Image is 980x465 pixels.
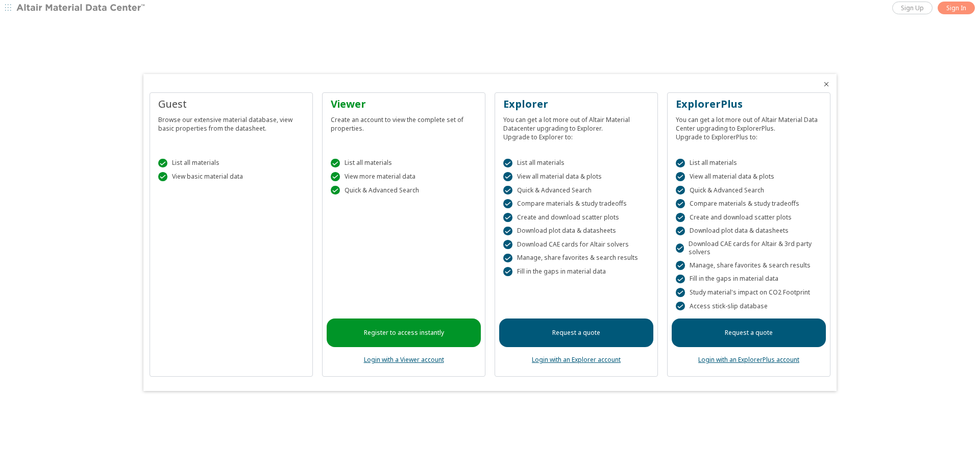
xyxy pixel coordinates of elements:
[676,227,822,236] div: Download plot data & datasheets
[676,275,685,284] div: 
[158,159,304,168] div: List all materials
[158,159,167,168] div: 
[503,240,649,249] div: Download CAE cards for Altair solvers
[327,319,481,347] a: Register to access instantly
[503,254,512,263] div: 
[503,227,649,236] div: Download plot data & datasheets
[676,240,822,256] div: Download CAE cards for Altair & 3rd party solvers
[158,111,304,133] div: Browse our extensive material database, view basic properties from the datasheet.
[503,267,649,276] div: Fill in the gaps in material data
[158,172,304,181] div: View basic material data
[676,275,822,284] div: Fill in the gaps in material data
[158,172,167,181] div: 
[331,159,340,168] div: 
[331,172,477,181] div: View more material data
[499,319,653,347] a: Request a quote
[676,186,822,195] div: Quick & Advanced Search
[503,97,649,111] div: Explorer
[364,355,444,364] a: Login with a Viewer account
[503,254,649,263] div: Manage, share favorites & search results
[503,186,512,195] div: 
[676,288,685,297] div: 
[331,172,340,181] div: 
[503,213,649,222] div: Create and download scatter plots
[331,111,477,133] div: Create an account to view the complete set of properties.
[503,240,512,249] div: 
[331,186,477,195] div: Quick & Advanced Search
[331,186,340,195] div: 
[822,80,830,88] button: Close
[672,319,826,347] a: Request a quote
[503,172,649,181] div: View all material data & plots
[676,261,685,270] div: 
[676,227,685,236] div: 
[503,199,649,208] div: Compare materials & study tradeoffs
[503,159,649,168] div: List all materials
[503,172,512,181] div: 
[503,159,512,168] div: 
[676,159,822,168] div: List all materials
[503,199,512,208] div: 
[676,288,822,297] div: Study material's impact on CO2 Footprint
[331,97,477,111] div: Viewer
[503,267,512,276] div: 
[503,111,649,141] div: You can get a lot more out of Altair Material Datacenter upgrading to Explorer. Upgrade to Explor...
[503,227,512,236] div: 
[676,97,822,111] div: ExplorerPlus
[676,172,685,181] div: 
[676,302,685,311] div: 
[676,243,684,253] div: 
[676,111,822,141] div: You can get a lot more out of Altair Material Data Center upgrading to ExplorerPlus. Upgrade to E...
[676,172,822,181] div: View all material data & plots
[676,213,685,222] div: 
[698,355,799,364] a: Login with an ExplorerPlus account
[158,97,304,111] div: Guest
[503,213,512,222] div: 
[676,186,685,195] div: 
[676,261,822,270] div: Manage, share favorites & search results
[676,213,822,222] div: Create and download scatter plots
[676,159,685,168] div: 
[503,186,649,195] div: Quick & Advanced Search
[676,302,822,311] div: Access stick-slip database
[676,199,685,208] div: 
[676,199,822,208] div: Compare materials & study tradeoffs
[331,159,477,168] div: List all materials
[532,355,621,364] a: Login with an Explorer account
